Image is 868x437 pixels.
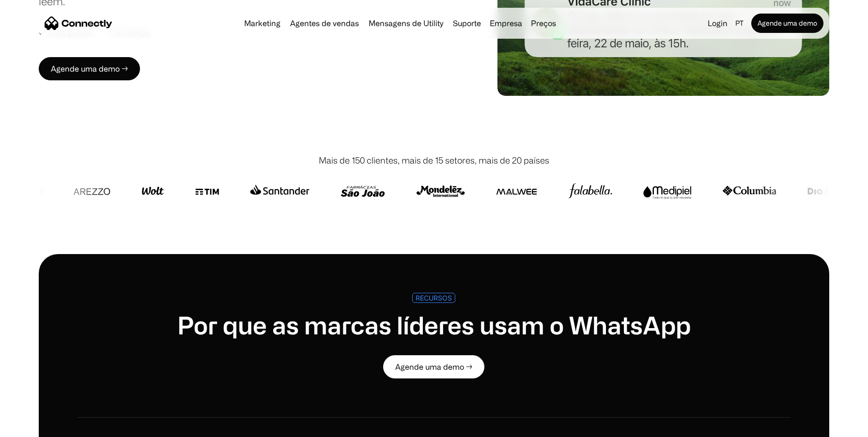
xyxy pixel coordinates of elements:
[416,294,452,301] div: RECURSOS
[39,57,140,80] a: Agende uma demo →
[177,311,691,340] h1: Por que as marcas líderes usam o WhatsApp
[286,19,363,27] a: Agentes de vendas
[527,19,560,27] a: Preços
[240,19,284,27] a: Marketing
[751,14,823,33] a: Agende uma demo
[10,419,58,434] aside: Language selected: Português (Brasil)
[365,19,447,27] a: Mensagens de Utility
[704,16,731,30] a: Login
[449,19,485,27] a: Suporte
[19,420,58,434] ul: Language list
[731,16,749,30] div: pt
[45,16,112,30] a: home
[735,16,744,30] div: pt
[487,16,525,30] div: Empresa
[319,154,549,167] div: Mais de 150 clientes, mais de 15 setores, mais de 20 países
[490,16,522,30] div: Empresa
[383,355,484,378] a: Agende uma demo →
